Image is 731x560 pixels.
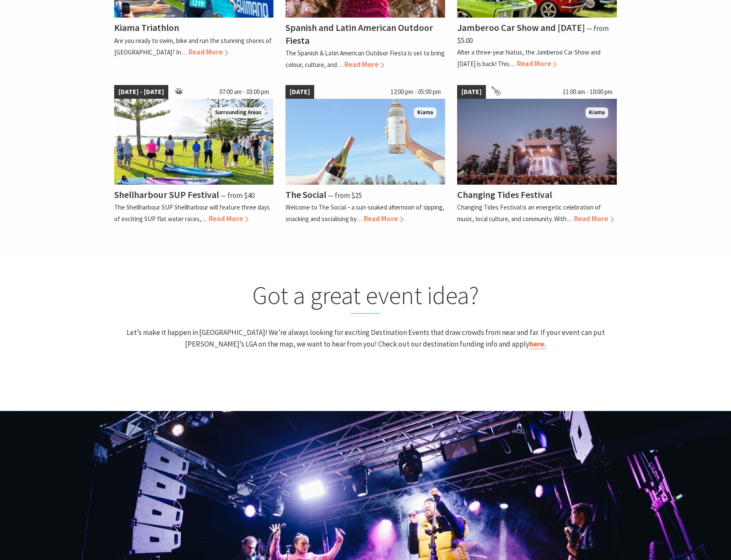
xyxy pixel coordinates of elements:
h4: Jamberoo Car Show and [DATE] [457,21,585,33]
a: [DATE] 11:00 am - 10:00 pm Changing Tides Main Stage Kiama Changing Tides Festival Changing Tides... [457,85,617,225]
h4: Kiama Triathlon [114,21,179,33]
span: Kiama [585,107,608,118]
p: The Spanish & Latin American Outdoor Fiesta is set to bring colour, culture, and… [285,49,445,69]
span: 12:00 pm - 05:00 pm [386,85,445,99]
p: Let’s make it happen in [GEOGRAPHIC_DATA]! We’re always looking for exciting Destination Events t... [112,327,620,350]
span: 11:00 am - 10:00 pm [558,85,617,99]
img: Jodie Edwards Welcome to Country [114,99,274,185]
span: Surrounding Areas [212,107,265,118]
span: Read More [344,60,384,69]
span: 07:00 am - 03:00 pm [215,85,273,99]
h4: Spanish and Latin American Outdoor Fiesta [285,21,433,46]
span: [DATE] [285,85,314,99]
p: Are you ready to swim, bike and run the stunning shores of [GEOGRAPHIC_DATA]? In… [114,37,272,56]
span: Kiama [414,107,437,118]
span: [DATE] - [DATE] [114,85,168,99]
a: here. [529,339,546,349]
span: Read More [364,214,403,223]
h4: The Social [285,189,326,201]
h4: Changing Tides Festival [457,189,552,201]
a: [DATE] - [DATE] 07:00 am - 03:00 pm Jodie Edwards Welcome to Country Surrounding Areas Shellharbo... [114,85,274,225]
span: Read More [574,214,614,223]
h4: Shellharbour SUP Festival [114,189,219,201]
p: Changing Tides Festival is an energetic celebration of music, local culture, and community. With… [457,203,601,223]
span: ⁠— from $40 [220,191,255,200]
span: Read More [188,47,228,57]
a: [DATE] 12:00 pm - 05:00 pm The Social Kiama The Social ⁠— from $25 Welcome to The Social – a sun-... [285,85,445,225]
p: The Shellharbour SUP Shellharbour will feature three days of exciting SUP flat water races,… [114,203,270,223]
h2: Got a great event idea? [112,280,620,314]
span: ⁠— from $25 [328,191,362,200]
span: [DATE] [457,85,486,99]
img: The Social [285,99,445,185]
span: Read More [209,214,249,223]
p: After a three-year hiatus, the Jamberoo Car Show and [DATE] is back! This… [457,48,601,68]
img: Changing Tides Main Stage [457,99,617,185]
span: ⁠— from $5.00 [457,24,609,45]
span: Read More [517,59,557,68]
p: Welcome to The Social – a sun-soaked afternoon of sipping, snacking and socialising by… [285,203,444,223]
